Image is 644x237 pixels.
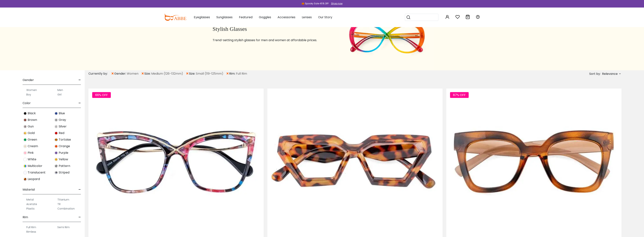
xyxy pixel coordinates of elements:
[602,70,618,77] span: Relevance
[26,88,37,92] label: Women
[28,124,34,129] span: Gun
[213,38,329,42] p: Trend-setting stylish glasses for men and women at affordable prices.
[78,185,81,194] span: -
[54,158,58,161] img: Yellow
[111,70,114,77] span: ×
[226,70,229,77] span: ×
[28,131,35,135] span: Gold
[127,71,138,76] span: Women
[144,71,151,76] span: size:
[57,206,75,211] label: Combination
[23,185,35,194] span: Material
[23,158,27,161] img: White
[114,71,127,76] span: gender:
[339,5,434,70] img: stylish glasses
[23,112,27,115] img: Black
[28,118,37,122] span: Brown
[267,89,443,234] img: Tortoise Girt - Plastic ,Universal Bridge Fit
[54,145,58,148] img: Orange
[194,15,210,19] span: Eyeglasses
[78,213,81,222] span: -
[57,88,63,92] label: Men
[54,171,58,174] img: Striped
[164,14,186,21] img: abbeglasses.com
[23,76,34,85] span: Gender
[331,2,343,5] div: Shop now
[59,164,70,168] span: Pattern
[59,118,66,122] span: Gray
[23,164,27,168] img: Multicolor
[54,125,58,128] img: Silver
[78,76,81,85] span: -
[26,197,34,202] label: Metal
[88,70,111,77] div: Currently by:
[57,225,70,229] label: Semi Rim
[259,15,271,19] span: Goggles
[229,71,236,76] span: rim:
[23,138,27,142] img: Green
[26,202,37,206] label: Acetate
[329,2,343,5] a: Shop now
[26,92,31,97] label: Boy
[54,131,58,135] img: Red
[23,145,27,148] img: Cream
[28,137,37,142] span: Green
[59,170,69,175] span: Striped
[23,131,27,135] img: Gold
[151,71,183,76] span: Medium (126-132mm)
[28,170,46,175] span: Translucent
[59,144,70,148] span: Orange
[28,164,42,168] span: Multicolor
[26,229,36,234] label: Rimless
[189,71,196,76] span: size:
[59,137,71,142] span: Tortoise
[28,157,36,162] span: White
[23,213,28,222] span: Rim
[318,15,332,19] span: Our Story
[54,138,58,142] img: Tortoise
[589,72,601,76] span: Sort by:
[59,157,68,162] span: Yellow
[78,99,81,108] span: -
[23,151,27,155] img: Pink
[196,71,223,76] span: Small (119-125mm)
[28,151,34,155] span: Pink
[23,171,27,174] img: Translucent
[450,92,469,98] span: 87% OFF
[59,151,68,155] span: Purple
[446,89,621,234] img: Tortoise Founder - Plastic ,Universal Bridge Fit
[28,111,36,116] span: Black
[213,26,329,32] h1: Stylish Glasses
[54,164,58,168] img: Pattern
[57,202,61,206] label: TR
[59,111,65,116] span: Blue
[92,92,111,98] span: 66% OFF
[59,131,64,135] span: Red
[141,70,144,77] span: ×
[278,15,295,19] span: Accessories
[302,2,329,5] div: 🎃 Spooky Sale 45% Off!
[239,15,252,19] span: Featured
[59,124,67,129] span: Silver
[57,92,62,97] label: Girl
[54,112,58,115] img: Blue
[186,70,189,77] span: ×
[23,99,31,108] span: Color
[23,118,27,122] img: Brown
[54,118,58,122] img: Gray
[23,125,27,128] img: Gun
[28,177,40,181] span: Leopard
[54,151,58,155] img: Purple
[57,197,69,202] label: Titanium
[216,15,233,19] span: Sunglasses
[236,71,247,76] span: Full Rim
[26,206,35,211] label: Plastic
[28,144,38,148] span: Cream
[302,15,312,19] span: Lenses
[23,177,27,181] img: Leopard
[26,225,36,229] label: Full Rim
[88,89,264,234] img: Pattern Mead - Acetate,Metal ,Universal Bridge Fit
